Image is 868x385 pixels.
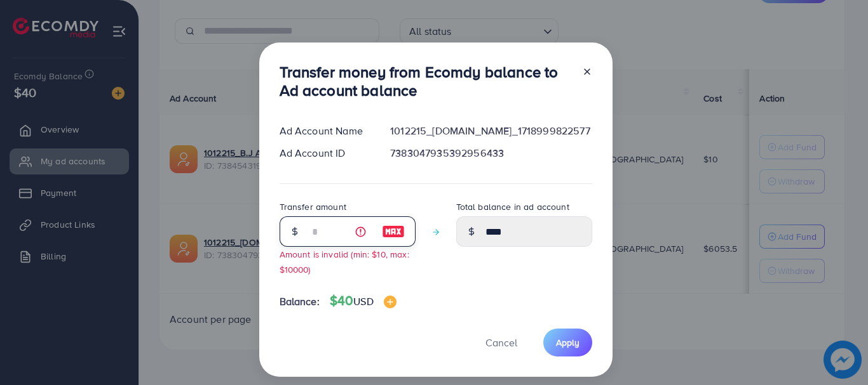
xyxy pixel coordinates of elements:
div: 7383047935392956433 [380,146,602,160]
div: Ad Account Name [269,124,381,138]
button: Cancel [470,329,533,356]
label: Total balance in ad account [456,200,569,213]
img: image [382,224,405,239]
h4: $40 [330,293,397,309]
span: Balance: [280,294,320,309]
button: Apply [543,329,592,356]
label: Transfer amount [280,200,346,213]
div: 1012215_[DOMAIN_NAME]_1718999822577 [380,124,602,138]
img: image [384,296,397,308]
span: USD [353,294,373,308]
div: Ad Account ID [269,146,381,160]
small: Amount is invalid (min: $10, max: $10000) [280,248,409,275]
span: Cancel [485,336,517,349]
h3: Transfer money from Ecomdy balance to Ad account balance [280,63,572,100]
span: Apply [556,336,580,349]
